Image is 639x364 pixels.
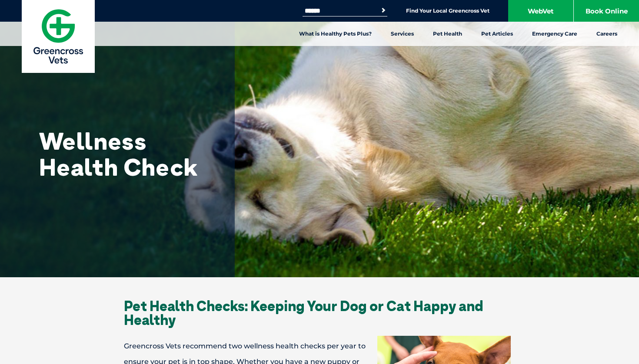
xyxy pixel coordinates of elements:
a: What is Healthy Pets Plus? [290,22,381,46]
button: Search [379,6,388,15]
a: Find Your Local Greencross Vet [406,7,489,14]
h1: Wellness Health Check [39,128,213,180]
a: Emergency Care [523,22,587,46]
span: Pet Health Checks: Keeping Your Dog or Cat Happy and Healthy [124,297,483,328]
a: Pet Articles [472,22,523,46]
a: Careers [587,22,627,46]
a: Pet Health [423,22,472,46]
a: Services [381,22,423,46]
